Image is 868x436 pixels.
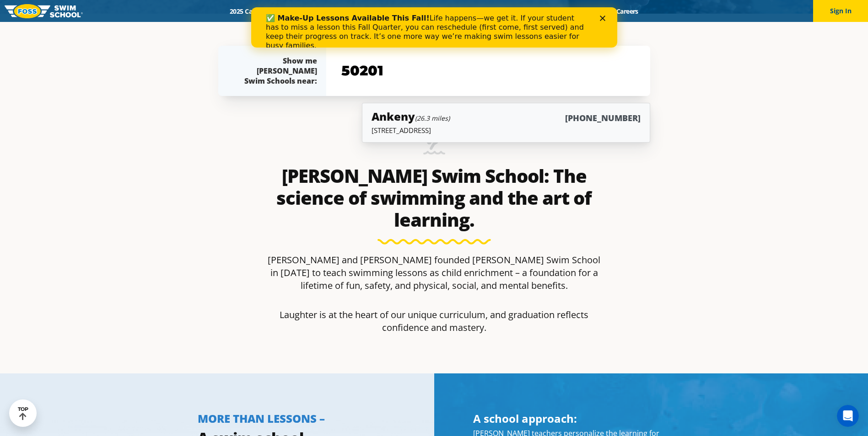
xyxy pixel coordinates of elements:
p: [PERSON_NAME] and [PERSON_NAME] founded [PERSON_NAME] Swim School in [DATE] to teach swimming les... [264,254,604,292]
iframe: Intercom live chat banner [251,7,617,48]
h2: [PERSON_NAME] Swim School: The science of swimming and the art of learning. [264,165,604,231]
div: Life happens—we get it. If your student has to miss a lesson this Fall Quarter, you can reschedul... [15,6,337,43]
div: Show me [PERSON_NAME] Swim Schools near: [237,56,317,86]
a: About [PERSON_NAME] [398,7,483,16]
img: FOSS Swim School Logo [5,4,83,18]
a: Ankeny(26.3 miles)[PHONE_NUMBER][STREET_ADDRESS] [362,103,650,143]
div: Close [349,8,358,14]
span: A school approach: [473,411,577,426]
a: Swim Path® Program [318,7,398,16]
a: Blog [579,7,608,16]
a: Careers [608,7,646,16]
iframe: Intercom live chat [837,405,859,427]
div: TOP [18,406,28,420]
p: Laughter is at the heart of our unique curriculum, and graduation reflects confidence and mastery. [264,308,604,334]
h6: [PHONE_NUMBER] [565,112,641,124]
a: Schools [279,7,318,16]
img: icon-swimming-diving-2.png [423,133,445,160]
small: (26.3 miles) [415,114,450,122]
input: YOUR ZIP CODE [339,58,637,84]
a: 2025 Calendar [222,7,279,16]
b: ✅ Make-Up Lessons Available This Fall! [15,6,178,15]
h5: Ankeny [372,109,450,124]
a: Swim Like [PERSON_NAME] [483,7,580,16]
span: MORE THAN LESSONS – [198,411,325,426]
p: [STREET_ADDRESS] [372,126,640,135]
